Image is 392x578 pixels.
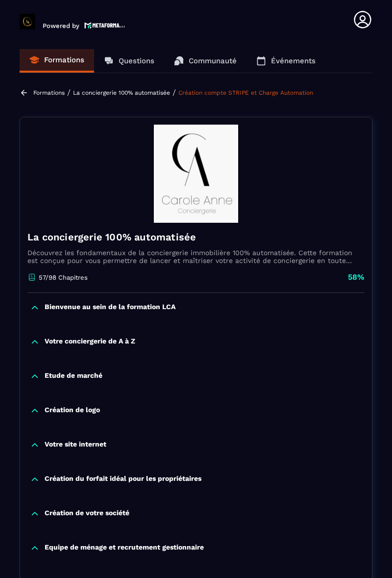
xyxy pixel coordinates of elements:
[45,543,204,553] p: Equipe de ménage et recrutement gestionnaire
[73,89,170,96] a: La conciergerie 100% automatisée
[45,371,102,381] p: Etude de marché
[45,337,135,347] p: Votre conciergerie de A à Z
[20,14,35,29] img: logo-branding
[27,230,365,244] h4: La conciergerie 100% automatisée
[84,21,125,29] img: logo
[43,22,79,29] p: Powered by
[45,440,106,450] p: Votre site internet
[164,49,246,73] a: Communauté
[67,88,71,97] span: /
[44,55,84,64] p: Formations
[39,274,88,281] p: 57/98 Chapitres
[246,49,325,73] a: Événements
[27,125,365,223] img: banner
[271,56,316,65] p: Événements
[348,272,365,283] p: 58%
[178,89,313,96] a: Création compte STRIPE et Charge Automation
[45,406,100,416] p: Création de logo
[45,303,175,313] p: Bienvenue au sein de la formation LCA
[172,88,176,97] span: /
[45,474,201,484] p: Création du forfait idéal pour les propriétaires
[189,56,237,65] p: Communauté
[45,509,129,519] p: Création de votre société
[94,49,164,73] a: Questions
[119,56,154,65] p: Questions
[27,249,365,264] p: Découvrez les fondamentaux de la conciergerie immobilière 100% automatisée. Cette formation est c...
[20,49,94,73] a: Formations
[33,89,65,96] a: Formations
